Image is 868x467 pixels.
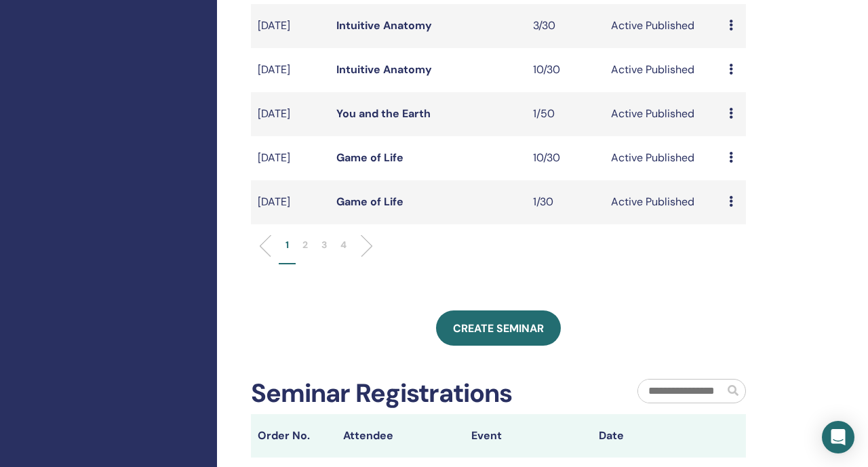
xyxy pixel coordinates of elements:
td: [DATE] [251,48,330,92]
a: Game of Life [336,150,403,165]
td: [DATE] [251,136,330,180]
th: Event [465,414,593,458]
span: Create seminar [453,321,544,336]
td: 3/30 [526,4,605,48]
td: 1/50 [526,92,605,136]
p: 2 [302,238,308,252]
td: Active Published [604,92,722,136]
h2: Seminar Registrations [251,378,512,409]
td: [DATE] [251,92,330,136]
td: 10/30 [526,48,605,92]
a: Intuitive Anatomy [336,62,432,77]
th: Order No. [251,414,336,458]
p: 1 [285,238,289,252]
td: 10/30 [526,136,605,180]
p: 3 [321,238,327,252]
a: You and the Earth [336,106,431,121]
td: [DATE] [251,4,330,48]
td: Active Published [604,48,722,92]
td: Active Published [604,180,722,224]
div: Open Intercom Messenger [822,421,854,453]
th: Date [592,414,720,458]
a: Intuitive Anatomy [336,18,432,33]
p: 4 [340,238,347,252]
td: Active Published [604,136,722,180]
td: 1/30 [526,180,605,224]
td: Active Published [604,4,722,48]
th: Attendee [336,414,465,458]
a: Game of Life [336,195,403,209]
a: Create seminar [436,310,561,346]
td: [DATE] [251,180,330,224]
